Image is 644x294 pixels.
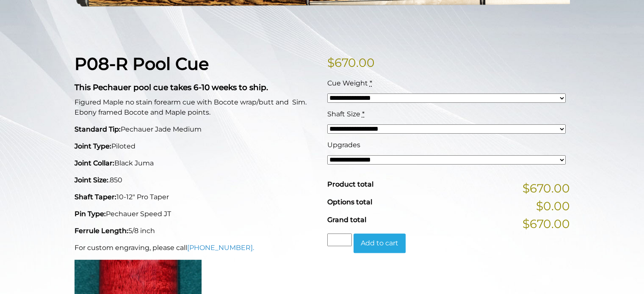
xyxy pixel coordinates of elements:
p: Black Juma [75,158,317,168]
strong: This Pechauer pool cue takes 6-10 weeks to ship. [75,82,268,92]
input: Product quantity [327,234,352,246]
span: Product total [327,180,373,188]
strong: Pin Type: [75,210,106,218]
span: Shaft Size [327,110,360,118]
p: Piloted [75,141,317,151]
abbr: required [362,110,365,118]
strong: Joint Collar: [75,159,114,167]
strong: Joint Size: [75,176,108,184]
p: 10-12" Pro Taper [75,192,317,202]
strong: Ferrule Length: [75,227,128,235]
p: 5/8 inch [75,226,317,236]
bdi: 670.00 [327,55,375,70]
span: Grand total [327,216,366,224]
button: Add to cart [354,234,406,253]
strong: Joint Type: [75,142,111,150]
p: Figured Maple no stain forearm cue with Bocote wrap/butt and Sim. Ebony framed Bocote and Maple p... [75,97,317,118]
span: Upgrades [327,141,360,149]
span: Options total [327,198,372,206]
span: Cue Weight [327,79,368,87]
p: .850 [75,175,317,185]
p: Pechauer Jade Medium [75,124,317,135]
span: $670.00 [522,179,570,197]
span: $670.00 [522,215,570,233]
span: $0.00 [536,197,570,215]
span: $ [327,55,334,70]
abbr: required [370,79,372,87]
strong: Standard Tip: [75,125,121,133]
p: For custom engraving, please call [75,243,317,253]
strong: Shaft Taper: [75,193,116,201]
strong: P08-R Pool Cue [75,53,209,74]
p: Pechauer Speed JT [75,209,317,219]
a: [PHONE_NUMBER]. [187,244,254,252]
